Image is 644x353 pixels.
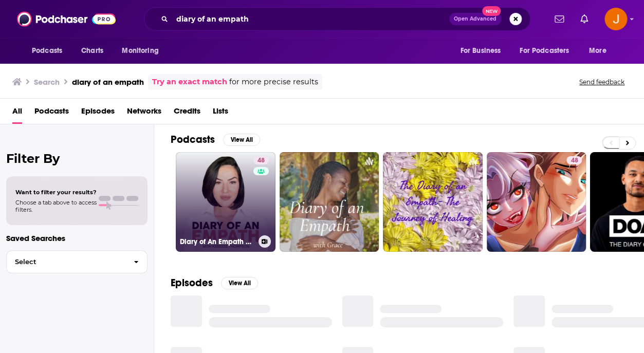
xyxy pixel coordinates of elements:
[566,156,582,164] a: 48
[550,10,568,28] a: Show notifications dropdown
[6,233,148,243] p: Saved Searches
[127,103,161,124] a: Networks
[75,41,109,61] a: Charts
[460,44,501,58] span: For Business
[589,44,606,58] span: More
[144,7,530,31] div: Search podcasts, credits, & more...
[171,133,260,146] a: PodcastsView All
[174,103,200,124] a: Credits
[32,44,62,58] span: Podcasts
[81,103,115,124] a: Episodes
[171,276,258,289] a: EpisodesView All
[221,277,258,289] button: View All
[81,44,103,58] span: Charts
[72,77,144,87] h3: diary of an empath
[229,76,318,88] span: for more precise results
[453,41,513,61] button: open menu
[34,103,69,124] a: Podcasts
[520,44,569,58] span: For Podcasters
[513,41,584,61] button: open menu
[25,41,76,61] button: open menu
[213,103,228,124] a: Lists
[122,44,158,58] span: Monitoring
[6,151,148,166] h2: Filter By
[152,76,227,88] a: Try an exact match
[582,41,619,61] button: open menu
[604,8,627,30] img: User Profile
[180,237,254,246] h3: Diary of An Empath by [PERSON_NAME], LCSW
[571,156,578,166] span: 48
[487,152,586,252] a: 48
[604,8,627,30] button: Show profile menu
[576,10,592,28] a: Show notifications dropdown
[171,276,213,289] h2: Episodes
[449,13,501,25] button: Open AdvancedNew
[576,78,628,86] button: Send feedback
[15,189,97,196] span: Want to filter your results?
[15,199,97,213] span: Choose a tab above to access filters.
[253,156,269,164] a: 48
[223,134,260,146] button: View All
[176,152,275,252] a: 48Diary of An Empath by [PERSON_NAME], LCSW
[17,9,116,29] img: Podchaser - Follow, Share and Rate Podcasts
[115,41,172,61] button: open menu
[604,8,627,30] span: Logged in as justine87181
[6,250,148,273] button: Select
[454,16,496,22] span: Open Advanced
[482,6,501,16] span: New
[7,258,125,265] span: Select
[171,133,215,146] h2: Podcasts
[257,156,265,166] span: 48
[172,11,449,27] input: Search podcasts, credits, & more...
[34,77,60,87] h3: Search
[12,103,22,124] a: All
